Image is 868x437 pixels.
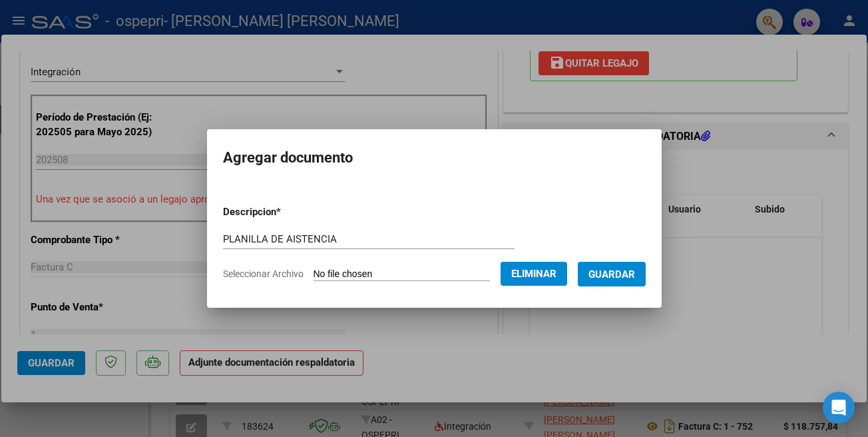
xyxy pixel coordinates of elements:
[511,268,556,280] span: Eliminar
[223,205,350,220] p: Descripcion
[823,392,855,424] div: Open Intercom Messenger
[223,268,304,279] span: Seleccionar Archivo
[501,262,567,286] button: Eliminar
[588,268,635,280] span: Guardar
[223,145,646,171] h2: Agregar documento
[578,262,646,286] button: Guardar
